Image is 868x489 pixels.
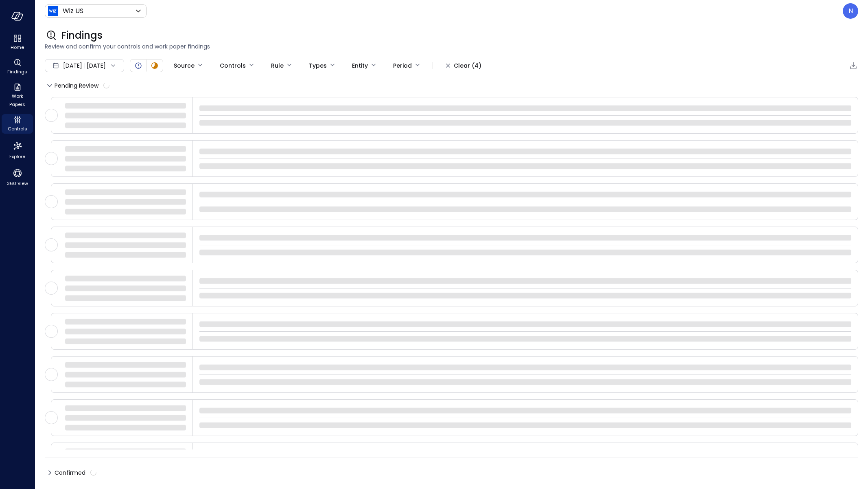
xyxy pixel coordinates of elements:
span: Pending Review [55,79,109,92]
button: Clear (4) [439,59,488,73]
span: 360 View [7,179,28,187]
span: Findings [7,68,27,76]
div: Open [133,61,143,70]
span: calculating... [90,469,97,476]
div: Rule [271,59,284,73]
div: Controls [220,59,246,73]
span: Controls [8,125,27,133]
span: Explore [9,152,25,161]
div: Work Papers [2,81,33,109]
div: Types [309,59,327,73]
div: Period [393,59,412,73]
span: Findings [61,29,103,42]
div: 360 View [2,166,33,188]
span: Review and confirm your controls and work paper findings [45,42,858,51]
div: Findings [2,57,33,77]
span: Work Papers [5,92,30,108]
img: Icon [48,6,58,16]
span: [DATE] [63,61,82,70]
div: Source [174,59,195,73]
span: calculating... [103,81,110,89]
div: In Progress [150,61,160,70]
p: Wiz US [63,6,83,16]
div: Home [2,33,33,52]
span: Home [11,43,24,51]
div: Entity [352,59,368,73]
div: Controls [2,114,33,134]
div: Noy Vadai [843,3,858,19]
span: Confirmed [55,466,96,479]
div: Explore [2,139,33,161]
div: Clear (4) [454,61,481,71]
p: N [848,6,853,16]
